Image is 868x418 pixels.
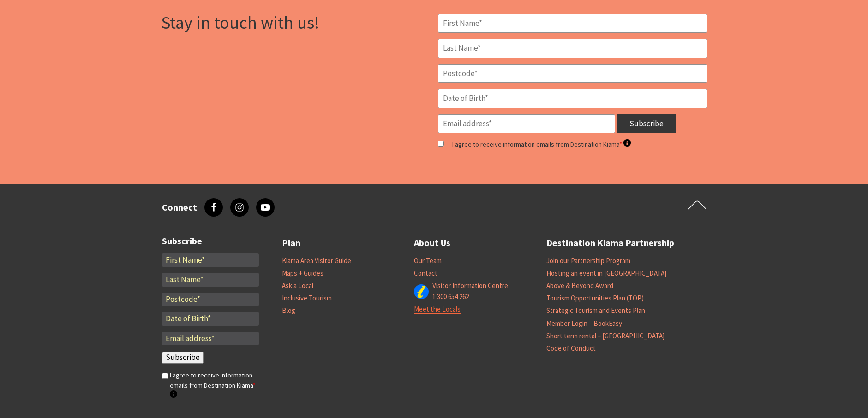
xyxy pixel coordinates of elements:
a: Our Team [414,256,442,265]
a: Above & Beyond Award [546,281,613,290]
input: Postcode* [162,293,259,306]
input: Email address* [162,332,259,346]
a: Blog [282,306,295,315]
a: Visitor Information Centre [432,281,508,290]
input: First Name* [162,253,259,267]
input: Date of Birth* [162,312,259,326]
a: Plan [282,235,300,251]
label: I agree to receive information emails from Destination Kiama [452,138,631,151]
a: Hosting an event in [GEOGRAPHIC_DATA] [546,269,666,278]
a: Kiama Area Visitor Guide [282,256,351,265]
label: I agree to receive information emails from Destination Kiama [170,370,259,401]
a: Ask a Local [282,281,313,290]
input: Last Name* [438,39,707,58]
a: Inclusive Tourism [282,294,332,303]
h3: Subscribe [162,235,259,247]
input: Email address* [438,114,615,134]
input: Last Name* [162,273,259,287]
a: Member Login – BookEasy [546,319,622,328]
input: First Name* [438,14,707,33]
a: Maps + Guides [282,269,323,278]
input: Subscribe [617,114,676,134]
h3: Connect [162,202,197,213]
a: 1 300 654 262 [432,292,469,301]
a: Join our Partnership Program [546,256,630,265]
input: Date of Birth* [438,89,707,108]
a: Contact [414,269,437,278]
a: Strategic Tourism and Events Plan [546,306,645,315]
input: Postcode* [438,64,707,83]
a: About Us [414,235,450,251]
h3: Stay in touch with us! [161,14,431,31]
a: Destination Kiama Partnership [546,235,674,251]
a: Tourism Opportunities Plan (TOP) [546,294,644,303]
input: Subscribe [162,352,204,364]
a: Meet the Locals [414,305,461,314]
a: Short term rental – [GEOGRAPHIC_DATA] Code of Conduct [546,331,664,353]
